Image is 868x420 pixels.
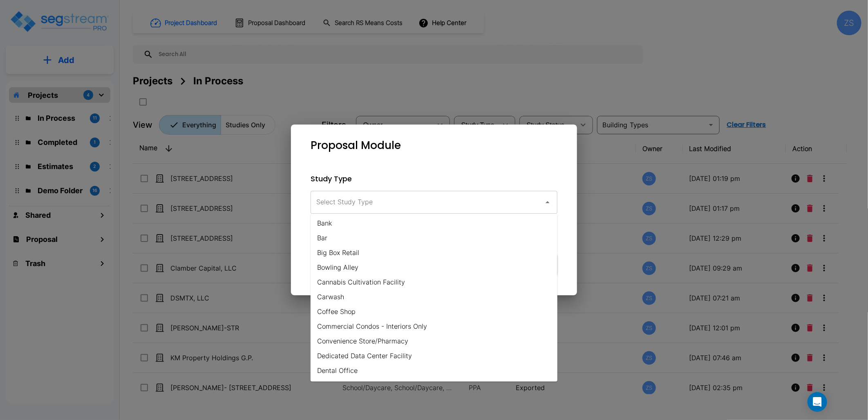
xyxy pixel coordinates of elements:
[311,348,557,363] li: Dedicated Data Center Facility
[311,275,557,289] li: Cannabis Cultivation Facility
[311,230,557,245] li: Bar
[311,260,557,275] li: Bowling Alley
[311,304,557,319] li: Coffee Shop
[311,138,401,154] p: Proposal Module
[311,245,557,260] li: Big Box Retail
[311,363,557,378] li: Dental Office
[311,289,557,304] li: Carwash
[808,392,827,412] div: Open Intercom Messenger
[311,319,557,334] li: Commercial Condos - Interiors Only
[311,334,557,348] li: Convenience Store/Pharmacy
[311,173,557,184] p: Study Type
[311,216,557,230] li: Bank
[311,378,557,393] li: Department Store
